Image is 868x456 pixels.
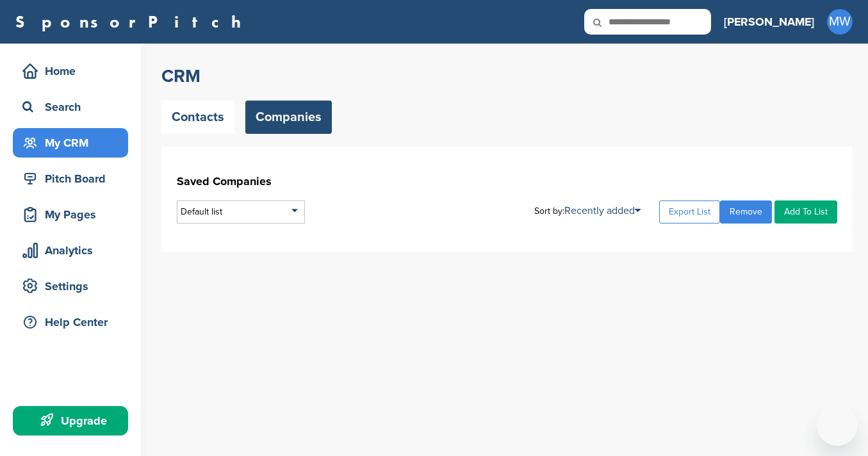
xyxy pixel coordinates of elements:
[177,200,305,224] div: Default list
[564,204,641,217] a: Recently added
[161,101,234,134] a: Contacts
[13,307,128,337] a: Help Center
[724,8,814,36] a: [PERSON_NAME]
[659,200,720,224] a: Export List
[534,206,641,216] div: Sort by:
[19,203,128,226] div: My Pages
[13,406,128,436] a: Upgrade
[19,409,128,432] div: Upgrade
[13,128,128,158] a: My CRM
[19,60,128,83] div: Home
[13,92,128,122] a: Search
[15,13,249,30] a: SponsorPitch
[19,95,128,118] div: Search
[13,272,128,301] a: Settings
[774,200,837,224] a: Add To List
[13,56,128,86] a: Home
[177,170,837,193] h1: Saved Companies
[245,101,332,134] a: Companies
[817,405,858,446] iframe: Button to launch messaging window
[720,200,772,224] a: Remove
[13,200,128,229] a: My Pages
[19,131,128,154] div: My CRM
[19,167,128,190] div: Pitch Board
[19,239,128,262] div: Analytics
[724,13,814,31] h3: [PERSON_NAME]
[13,236,128,265] a: Analytics
[19,275,128,298] div: Settings
[13,164,128,193] a: Pitch Board
[827,9,853,35] span: MW
[161,65,853,88] h2: CRM
[19,311,128,334] div: Help Center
